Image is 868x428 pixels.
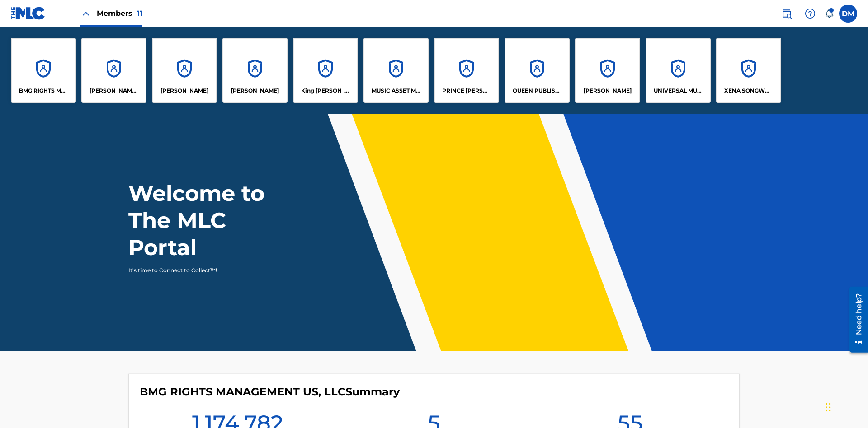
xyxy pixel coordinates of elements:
img: MLC Logo [11,7,46,20]
p: EYAMA MCSINGER [231,87,279,95]
p: PRINCE MCTESTERSON [442,87,491,95]
div: User Menu [839,5,857,23]
h4: BMG RIGHTS MANAGEMENT US, LLC [140,385,400,399]
p: UNIVERSAL MUSIC PUB GROUP [654,87,703,95]
p: MUSIC ASSET MANAGEMENT (MAM) [372,87,421,95]
p: BMG RIGHTS MANAGEMENT US, LLC [19,87,68,95]
p: RONALD MCTESTERSON [584,87,632,95]
a: AccountsKing [PERSON_NAME] [293,38,358,103]
p: XENA SONGWRITER [724,87,774,95]
span: 11 [137,9,142,18]
a: AccountsQUEEN PUBLISHA [505,38,570,103]
h1: Welcome to The MLC Portal [128,180,297,261]
a: Public Search [778,5,796,23]
img: Close [80,8,91,19]
img: help [805,8,816,19]
iframe: Chat Widget [823,385,868,428]
a: Accounts[PERSON_NAME] SONGWRITER [81,38,146,103]
p: ELVIS COSTELLO [160,87,208,95]
p: CLEO SONGWRITER [90,87,139,95]
div: Notifications [825,9,834,18]
p: QUEEN PUBLISHA [513,87,562,95]
p: King McTesterson [301,87,350,95]
a: Accounts[PERSON_NAME] [222,38,288,103]
a: AccountsPRINCE [PERSON_NAME] [434,38,499,103]
a: Accounts[PERSON_NAME] [575,38,640,103]
img: search [781,8,792,19]
a: Accounts[PERSON_NAME] [152,38,217,103]
span: Members [97,8,142,19]
a: AccountsUNIVERSAL MUSIC PUB GROUP [646,38,711,103]
p: It's time to Connect to Collect™! [128,266,285,274]
a: AccountsXENA SONGWRITER [716,38,781,103]
iframe: Resource Center [843,283,868,357]
div: Drag [826,394,831,421]
div: Help [801,5,819,23]
a: AccountsMUSIC ASSET MANAGEMENT (MAM) [363,38,429,103]
a: AccountsBMG RIGHTS MANAGEMENT US, LLC [11,38,76,103]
